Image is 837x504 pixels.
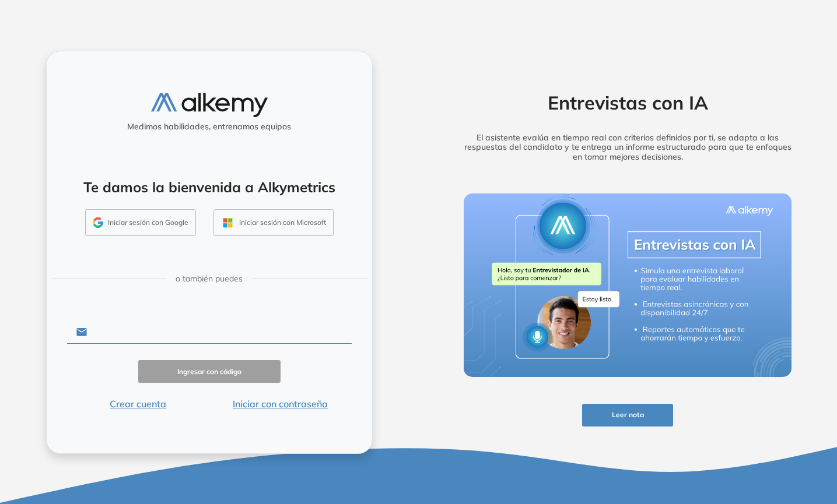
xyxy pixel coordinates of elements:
h5: Medimos habilidades, entrenamos equipos [51,122,367,132]
button: Iniciar con contraseña [209,397,352,411]
h2: Entrevistas con IA [446,91,810,114]
button: Iniciar sesión con Google [85,209,196,236]
iframe: Chat Widget [779,448,837,504]
h4: Te damos la bienvenida a Alkymetrics [62,179,357,196]
button: Crear cuenta [67,397,209,411]
button: Leer nota [582,404,673,427]
img: OUTLOOK_ICON [221,216,234,230]
button: Ingresar con código [138,360,281,383]
img: img-more-info [464,193,792,378]
span: o también puedes [176,273,243,285]
img: logo-alkemy [151,93,268,117]
button: Iniciar sesión con Microsoft [213,209,334,236]
div: Widget de chat [779,448,837,504]
img: GMAIL_ICON [93,217,103,228]
h5: El asistente evalúa en tiempo real con criterios definidos por ti, se adapta a las respuestas del... [446,133,810,162]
